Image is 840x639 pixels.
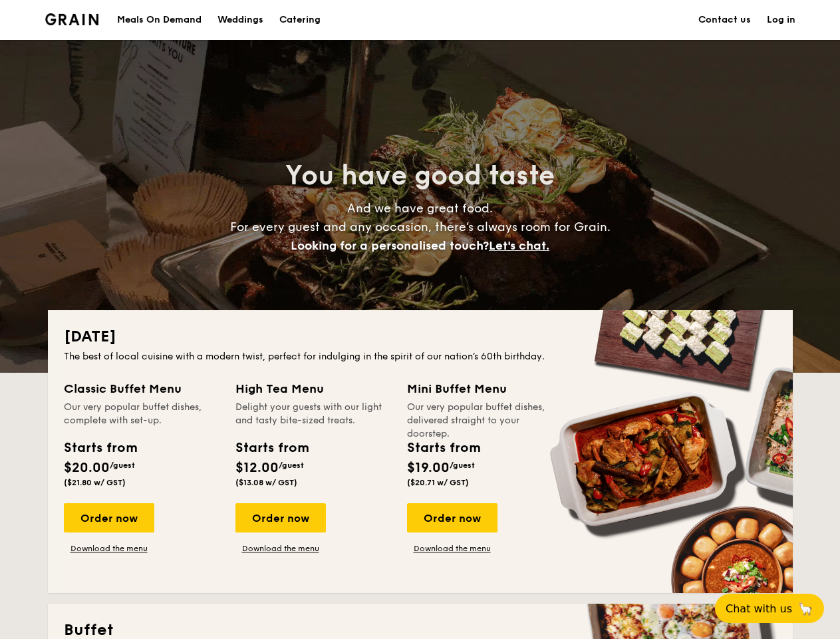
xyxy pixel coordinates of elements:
[407,543,497,554] a: Download the menu
[407,438,480,458] div: Starts from
[64,326,777,347] h2: [DATE]
[715,594,824,623] button: Chat with us🦙
[64,379,219,398] div: Classic Buffet Menu
[110,461,135,470] span: /guest
[235,438,308,458] div: Starts from
[407,503,497,532] div: Order now
[235,478,297,487] span: ($13.08 w/ GST)
[64,350,777,363] div: The best of local cuisine with a modern twist, perfect for indulging in the spirit of our nation’...
[64,401,219,427] div: Our very popular buffet dishes, complete with set-up.
[64,438,136,458] div: Starts from
[64,460,110,476] span: $20.00
[235,543,326,554] a: Download the menu
[230,201,611,253] span: And we have great food. For every guest and any occasion, there’s always room for Grain.
[64,478,126,487] span: ($21.80 w/ GST)
[407,460,450,476] span: $19.00
[45,13,99,25] img: Grain
[291,238,489,253] span: Looking for a personalised touch?
[489,238,549,253] span: Let's chat.
[407,478,469,487] span: ($20.71 w/ GST)
[407,379,563,398] div: Mini Buffet Menu
[235,460,279,476] span: $12.00
[797,601,813,616] span: 🦙
[407,401,563,427] div: Our very popular buffet dishes, delivered straight to your doorstep.
[64,543,154,554] a: Download the menu
[45,13,99,25] a: Logotype
[726,602,792,615] span: Chat with us
[64,503,154,532] div: Order now
[450,461,475,470] span: /guest
[235,503,326,532] div: Order now
[235,379,391,398] div: High Tea Menu
[235,401,391,427] div: Delight your guests with our light and tasty bite-sized treats.
[279,461,304,470] span: /guest
[285,160,555,192] span: You have good taste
